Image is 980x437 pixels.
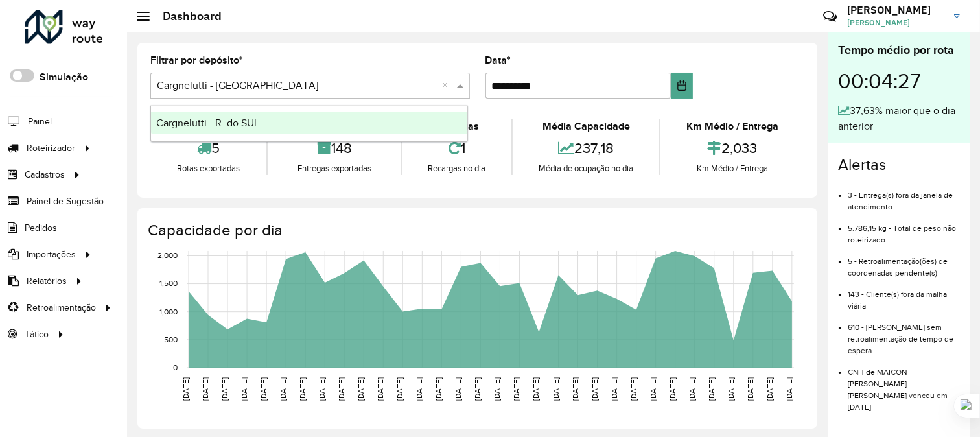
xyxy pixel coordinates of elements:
span: Tático [25,327,49,341]
span: Relatórios [27,274,67,288]
text: [DATE] [727,377,735,401]
div: Km Médio / Entrega [664,119,801,134]
text: [DATE] [454,377,462,401]
li: 5 - Retroalimentação(ões) de coordenadas pendente(s) [848,246,960,279]
div: Km Médio / Entrega [664,162,801,175]
text: [DATE] [649,377,657,401]
a: Contato Rápido [816,3,844,30]
h3: [PERSON_NAME] [847,4,944,16]
text: [DATE] [552,377,560,401]
li: 610 - [PERSON_NAME] sem retroalimentação de tempo de espera [848,312,960,357]
label: Filtrar por depósito [150,53,243,68]
text: [DATE] [493,377,502,401]
text: [DATE] [571,377,579,401]
span: Clear all [443,78,454,93]
span: Cargnelutti - R. do SUL [156,117,259,128]
div: 2,033 [664,134,801,162]
text: [DATE] [318,377,326,401]
label: Simulação [40,69,88,85]
div: Rotas exportadas [154,162,263,175]
text: 2,000 [157,252,178,260]
text: [DATE] [629,377,638,401]
text: [DATE] [259,377,268,401]
text: [DATE] [220,377,229,401]
span: Retroalimentação [27,301,96,314]
text: [DATE] [376,377,384,401]
div: 37,63% maior que o dia anterior [838,103,960,134]
text: [DATE] [610,377,618,401]
text: [DATE] [201,377,209,401]
li: 143 - Cliente(s) fora da malha viária [848,279,960,312]
div: Média de ocupação no dia [516,162,656,175]
div: 00:04:27 [838,59,960,103]
ng-dropdown-panel: Options list [150,105,468,142]
text: [DATE] [240,377,248,401]
span: Pedidos [25,221,57,235]
span: Painel de Sugestão [27,195,104,208]
div: 237,18 [516,134,656,162]
text: [DATE] [298,377,307,401]
text: 1,500 [159,279,178,288]
h4: Alertas [838,156,960,174]
text: [DATE] [181,377,190,401]
text: [DATE] [590,377,599,401]
span: Roteirizador [27,141,75,155]
span: Painel [28,115,52,128]
text: [DATE] [532,377,541,401]
text: [DATE] [513,377,521,401]
text: [DATE] [279,377,287,401]
text: 1,000 [159,307,178,316]
span: Cadastros [25,168,65,182]
text: [DATE] [473,377,482,401]
div: 5 [154,134,263,162]
text: [DATE] [746,377,754,401]
text: [DATE] [785,377,793,401]
div: Tempo médio por rota [838,41,960,59]
text: [DATE] [765,377,774,401]
div: Entregas exportadas [271,162,398,175]
div: Recargas no dia [406,162,509,175]
text: [DATE] [434,377,443,401]
text: [DATE] [356,377,365,401]
text: 0 [173,363,178,372]
div: 148 [271,134,398,162]
text: 500 [164,335,178,344]
text: [DATE] [688,377,696,401]
h4: Capacidade por dia [148,221,804,240]
text: [DATE] [337,377,345,401]
text: [DATE] [415,377,423,401]
button: Choose Date [671,73,693,99]
li: 3 - Entrega(s) fora da janela de atendimento [848,180,960,213]
span: Importações [27,248,76,261]
h2: Dashboard [150,9,222,23]
li: 5.786,15 kg - Total de peso não roteirizado [848,213,960,246]
label: Data [485,53,511,68]
div: Média Capacidade [516,119,656,134]
text: [DATE] [395,377,404,401]
text: [DATE] [707,377,716,401]
div: 1 [406,134,509,162]
span: [PERSON_NAME] [847,17,944,29]
text: [DATE] [668,377,677,401]
li: CNH de MAICON [PERSON_NAME] [PERSON_NAME] venceu em [DATE] [848,357,960,413]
